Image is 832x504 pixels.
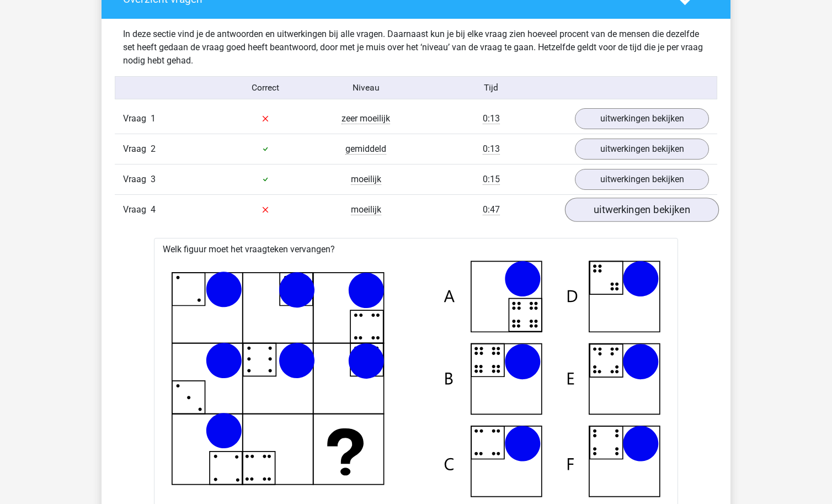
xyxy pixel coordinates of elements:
span: 2 [151,144,156,154]
span: moeilijk [351,204,381,215]
span: Vraag [123,173,151,186]
span: 1 [151,113,156,124]
span: 0:15 [483,174,500,185]
a: uitwerkingen bekijken [575,108,709,129]
span: Vraag [123,112,151,125]
div: Niveau [316,81,416,94]
span: 4 [151,204,156,215]
span: Vraag [123,142,151,156]
span: moeilijk [351,174,381,185]
a: uitwerkingen bekijken [575,139,709,160]
span: 3 [151,174,156,184]
span: Vraag [123,203,151,216]
div: Correct [216,81,316,94]
div: In deze sectie vind je de antwoorden en uitwerkingen bij alle vragen. Daarnaast kun je bij elke v... [115,28,717,67]
span: zeer moeilijk [342,113,390,124]
span: 0:47 [483,204,500,215]
span: 0:13 [483,113,500,124]
div: Tijd [416,81,567,94]
span: gemiddeld [345,144,386,155]
a: uitwerkingen bekijken [575,169,709,190]
span: 0:13 [483,144,500,155]
a: uitwerkingen bekijken [565,198,719,222]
